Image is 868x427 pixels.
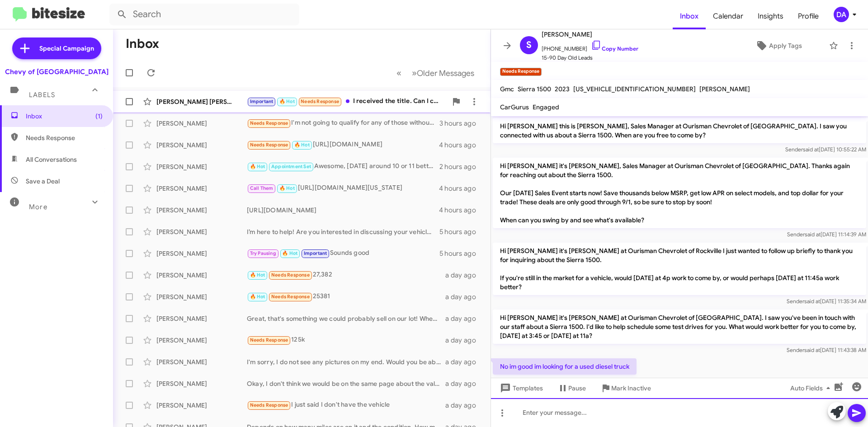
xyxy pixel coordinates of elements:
[247,206,439,215] div: [URL][DOMAIN_NAME]
[445,314,483,323] div: a day ago
[26,133,103,142] span: Needs Response
[526,38,532,52] span: S
[5,67,108,76] div: Chevy of [GEOGRAPHIC_DATA]
[542,53,638,62] span: 15-90 Day Old Leads
[95,112,103,121] span: (1)
[126,37,159,51] h1: Inbox
[493,118,866,143] p: Hi [PERSON_NAME] this is [PERSON_NAME], Sales Manager at Ourisman Chevrolet of [GEOGRAPHIC_DATA]....
[699,85,750,93] span: [PERSON_NAME]
[156,292,247,301] div: [PERSON_NAME]
[29,203,47,211] span: More
[439,206,483,215] div: 4 hours ago
[29,91,55,99] span: Labels
[573,85,696,93] span: [US_VEHICLE_IDENTIFICATION_NUMBER]
[732,38,825,54] button: Apply Tags
[26,112,103,121] span: Inbox
[247,291,445,302] div: 25381
[279,185,295,191] span: 🔥 Hot
[109,4,299,25] input: Search
[550,380,593,396] button: Pause
[247,96,447,107] div: I received the title. Can I come in [DATE] morning
[392,64,480,82] nav: Page navigation example
[250,337,288,343] span: Needs Response
[750,3,791,29] a: Insights
[785,146,866,153] span: Sender [DATE] 10:55:22 AM
[493,358,637,375] p: No im good im looking for a used diesel truck
[542,29,638,40] span: [PERSON_NAME]
[783,380,841,396] button: Auto Fields
[156,141,247,150] div: [PERSON_NAME]
[593,380,658,396] button: Mark Inactive
[282,250,297,256] span: 🔥 Hot
[39,44,94,53] span: Special Campaign
[156,119,247,128] div: [PERSON_NAME]
[493,243,866,295] p: Hi [PERSON_NAME] it's [PERSON_NAME] at Ourisman Chevrolet of Rockville I just wanted to follow up...
[156,249,247,258] div: [PERSON_NAME]
[391,64,407,82] button: Previous
[445,401,483,410] div: a day ago
[250,402,288,408] span: Needs Response
[247,248,439,258] div: Sounds good
[568,380,586,396] span: Pause
[804,347,820,353] span: said at
[493,310,866,344] p: Hi [PERSON_NAME] it's [PERSON_NAME] at Ourisman Chevrolet of [GEOGRAPHIC_DATA]. I saw you've been...
[791,3,826,29] a: Profile
[787,298,866,305] span: Sender [DATE] 11:35:34 AM
[250,272,265,278] span: 🔥 Hot
[439,119,483,128] div: 3 hours ago
[491,380,550,396] button: Templates
[156,379,247,388] div: [PERSON_NAME]
[445,336,483,345] div: a day ago
[250,120,288,126] span: Needs Response
[247,400,445,410] div: I just said I don't have the vehicle
[805,231,821,238] span: said at
[500,103,529,111] span: CarGurus
[271,272,310,278] span: Needs Response
[156,97,247,106] div: [PERSON_NAME] [PERSON_NAME]
[412,67,417,79] span: »
[445,271,483,280] div: a day ago
[247,183,439,193] div: [URL][DOMAIN_NAME][US_STATE]
[156,314,247,323] div: [PERSON_NAME]
[12,38,101,59] a: Special Campaign
[250,99,274,104] span: Important
[247,140,439,150] div: [URL][DOMAIN_NAME]
[787,347,866,353] span: Sender [DATE] 11:43:38 AM
[250,294,265,300] span: 🔥 Hot
[156,336,247,345] div: [PERSON_NAME]
[250,164,265,169] span: 🔥 Hot
[271,164,311,169] span: Appointment Set
[769,38,802,54] span: Apply Tags
[555,85,570,93] span: 2023
[247,227,439,236] div: I’m here to help! Are you interested in discussing your vehicle further or exploring options for ...
[247,379,445,388] div: Okay, I don't think we would be on the same page about the value. I wouldn't even be selling one ...
[247,161,439,172] div: Awesome, [DATE] around 10 or 11 better?
[439,141,483,150] div: 4 hours ago
[247,357,445,366] div: I'm sorry, I do not see any pictures on my end. Would you be able to send them to my direct line?...
[26,155,77,164] span: All Conversations
[787,231,866,238] span: Sender [DATE] 11:14:39 AM
[439,249,483,258] div: 5 hours ago
[156,401,247,410] div: [PERSON_NAME]
[26,177,60,186] span: Save a Deal
[542,40,638,53] span: [PHONE_NUMBER]
[301,99,339,104] span: Needs Response
[591,45,638,52] a: Copy Number
[500,85,514,93] span: Gmc
[247,118,439,128] div: I'm not going to qualify for any of those without a considerable down
[445,379,483,388] div: a day ago
[250,142,288,148] span: Needs Response
[834,7,849,22] div: DA
[706,3,750,29] a: Calendar
[417,68,474,78] span: Older Messages
[673,3,706,29] a: Inbox
[445,357,483,366] div: a day ago
[247,314,445,323] div: Great, that's something we could probably sell on our lot! When would you be able to stop by so w...
[156,271,247,280] div: [PERSON_NAME]
[493,377,540,384] span: [DATE] 12:02:06 PM
[518,85,551,93] span: Sierra 1500
[493,158,866,228] p: Hi [PERSON_NAME] it's [PERSON_NAME], Sales Manager at Ourisman Chevrolet of [GEOGRAPHIC_DATA]. Th...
